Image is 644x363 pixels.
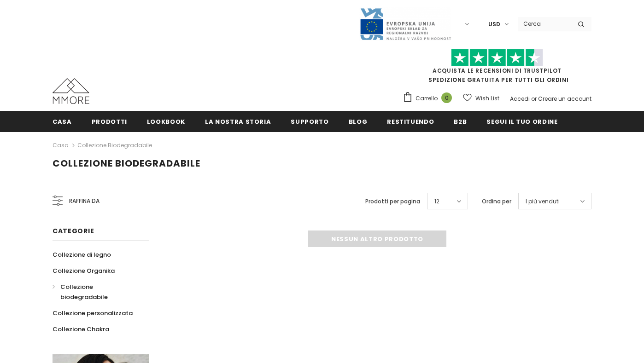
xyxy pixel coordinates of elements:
[53,279,139,305] a: Collezione biodegradabile
[53,266,115,275] span: Collezione Organika
[53,226,94,236] span: Categorie
[147,117,185,126] span: Lookbook
[526,197,560,206] span: I più venduti
[53,247,111,263] a: Collezione di legno
[454,117,467,126] span: B2B
[403,53,591,84] span: SPEDIZIONE GRATUITA PER TUTTI GLI ORDINI
[53,117,72,126] span: Casa
[463,90,499,106] a: Wish List
[538,95,591,103] a: Creare un account
[486,117,557,126] span: Segui il tuo ordine
[486,111,557,132] a: Segui il tuo ordine
[365,197,420,206] label: Prodotti per pagina
[205,117,271,126] span: La nostra storia
[69,196,100,206] span: Raffina da
[53,140,69,151] a: Casa
[53,309,133,317] span: Collezione personalizzata
[53,250,111,259] span: Collezione di legno
[433,67,562,75] a: Acquista le recensioni di TrustPilot
[403,92,457,105] a: Carrello 0
[441,92,452,103] span: 0
[53,78,89,104] img: Casi MMORE
[291,111,328,132] a: supporto
[291,117,328,126] span: supporto
[531,95,537,103] span: or
[60,282,108,301] span: Collezione biodegradabile
[387,117,434,126] span: Restituendo
[92,111,127,132] a: Prodotti
[359,7,451,41] img: Javni Razpis
[53,263,115,279] a: Collezione Organika
[359,20,451,28] a: Javni Razpis
[349,111,368,132] a: Blog
[451,49,543,67] img: Fidati di Pilot Stars
[349,117,368,126] span: Blog
[53,305,133,321] a: Collezione personalizzata
[510,95,530,103] a: Accedi
[475,94,499,103] span: Wish List
[53,111,72,132] a: Casa
[482,197,511,206] label: Ordina per
[147,111,185,132] a: Lookbook
[416,94,438,103] span: Carrello
[488,20,500,29] span: USD
[387,111,434,132] a: Restituendo
[77,141,152,149] a: Collezione biodegradabile
[205,111,271,132] a: La nostra storia
[518,17,571,30] input: Search Site
[53,321,109,337] a: Collezione Chakra
[53,325,109,334] span: Collezione Chakra
[434,197,439,206] span: 12
[53,157,200,170] span: Collezione biodegradabile
[454,111,467,132] a: B2B
[92,117,127,126] span: Prodotti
